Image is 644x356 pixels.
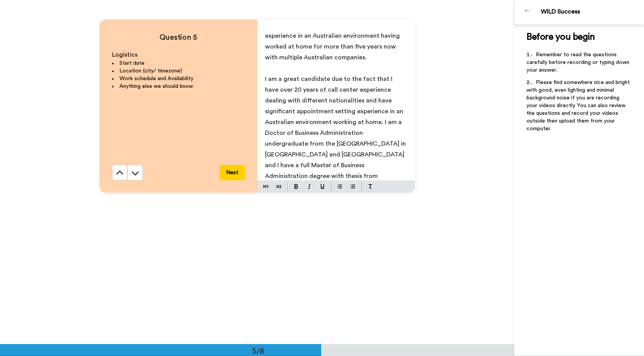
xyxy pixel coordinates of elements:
button: Next [220,165,245,180]
span: Work schedule and Availability [119,76,193,81]
span: Please find somewhere nice and bright with good, even lighting and minimal background noise if yo... [527,80,631,131]
span: Location (city/ timezone) [119,68,182,74]
img: italic-mark.svg [308,184,311,189]
img: heading-two-block.svg [277,183,281,190]
span: Start date [119,60,144,66]
img: bold-mark.svg [294,184,298,189]
div: WILD Success [541,8,644,15]
h4: Question 5 [112,32,245,43]
img: numbered-block.svg [351,183,355,190]
span: Logistics [112,52,138,58]
span: I am a great candidate due to the fact that I have over 20 years of call center experience dealin... [265,76,408,201]
img: clear-format.svg [368,184,372,189]
span: Before you begin [527,32,595,42]
span: Anything else we should know [119,84,193,89]
img: Profile Image [518,3,537,22]
img: bulleted-block.svg [337,183,342,190]
span: Remember to read the questions carefully before recording or typing down your answer. [527,52,631,73]
img: heading-one-block.svg [263,183,268,190]
div: 5/8 [240,345,277,356]
img: underline-mark.svg [320,184,325,189]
